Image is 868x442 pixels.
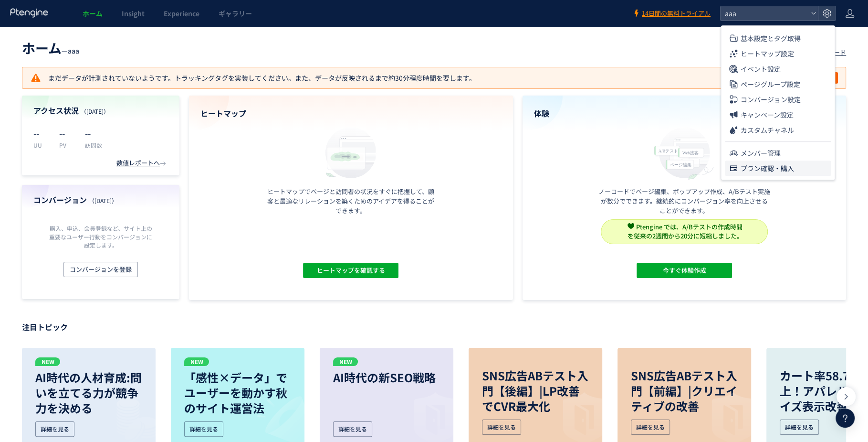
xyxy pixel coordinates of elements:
div: 詳細を見る [35,421,74,437]
p: NEW [184,357,209,366]
p: PV [59,141,73,149]
span: 基本設定とタグ取得 [741,31,801,46]
p: 訪問数 [85,141,102,149]
p: 注目トピック [22,319,846,334]
span: ホーム [22,38,62,57]
p: 購入、申込、会員登録など、サイト上の重要なユーザー行動をコンバージョンに設定します。 [47,224,155,248]
div: 数値レポートへ [116,159,168,168]
p: AI時代の人材育成:問いを立てる力が競争力を決める [35,370,142,416]
h4: アクセス状況 [33,105,168,116]
div: 詳細を見る [482,420,521,435]
span: ヒートマップ設定 [741,46,794,61]
div: 詳細を見る [780,420,819,435]
span: （[DATE]） [89,196,117,205]
p: -- [85,126,102,141]
p: UU [33,141,48,149]
p: -- [59,126,73,141]
img: home_experience_onbo_jp-C5-EgdA0.svg [649,125,719,181]
p: まだデータが計測されていないようです。トラッキングタグを実装してください。また、データが反映されるまで約30分程度時間を要します。 [30,72,476,84]
span: ホーム [83,9,103,18]
span: プラン確認・購入 [741,161,794,176]
h4: ヒートマップ [200,108,502,119]
span: aaa [68,46,79,55]
span: Experience [164,9,199,18]
div: 詳細を見る [631,420,670,435]
p: SNS広告ABテスト入門【後編】|LP改善でCVR最大化 [482,368,589,414]
p: SNS広告ABテスト入門【前編】|クリエイティブの改善 [631,368,738,414]
span: ギャラリー [219,9,252,18]
button: 今すぐ体験作成 [637,263,732,278]
button: コンバージョンを登録 [63,262,138,277]
div: — [22,38,79,57]
span: コンバージョン設定 [741,92,801,107]
a: 14日間の無料トライアル [632,9,711,18]
span: コンバージョンを登録 [70,262,132,277]
p: AI時代の新SEO戦略 [333,370,440,385]
p: ノーコードでページ編集、ポップアップ作成、A/Bテスト実施が数分でできます。継続的にコンバージョン率を向上させることができます。 [598,187,770,216]
p: ヒートマップでページと訪問者の状況をすぐに把握して、顧客と最適なリレーションを築くためのアイデアを得ることができます。 [265,187,437,216]
h4: コンバージョン [33,194,168,205]
p: -- [33,126,48,141]
div: 詳細を見る [184,421,223,437]
span: カスタムチャネル [741,122,794,138]
p: NEW [35,357,60,366]
span: 14日間の無料トライアル [642,9,711,18]
span: （[DATE]） [81,107,109,115]
div: 詳細を見る [333,421,372,437]
img: svg+xml,%3c [627,223,634,229]
p: NEW [333,357,358,366]
span: イベント設定 [741,61,781,76]
span: ヒートマップを確認する [317,263,385,278]
span: Ptengine では、A/Bテストの作成時間 を従来の2週間から20分に短縮しました。 [627,222,743,240]
p: 「感性×データ」でユーザーを動かす秋のサイト運営法 [184,370,291,416]
span: ページグループ設定 [741,76,800,92]
h4: 体験 [534,108,835,119]
span: Insight [122,9,145,18]
span: キャンペーン設定 [741,107,794,122]
span: 今すぐ体験作成 [662,263,706,278]
span: aaa [722,6,807,21]
button: ヒートマップを確認する [303,263,398,278]
span: メンバー管理 [741,145,781,161]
